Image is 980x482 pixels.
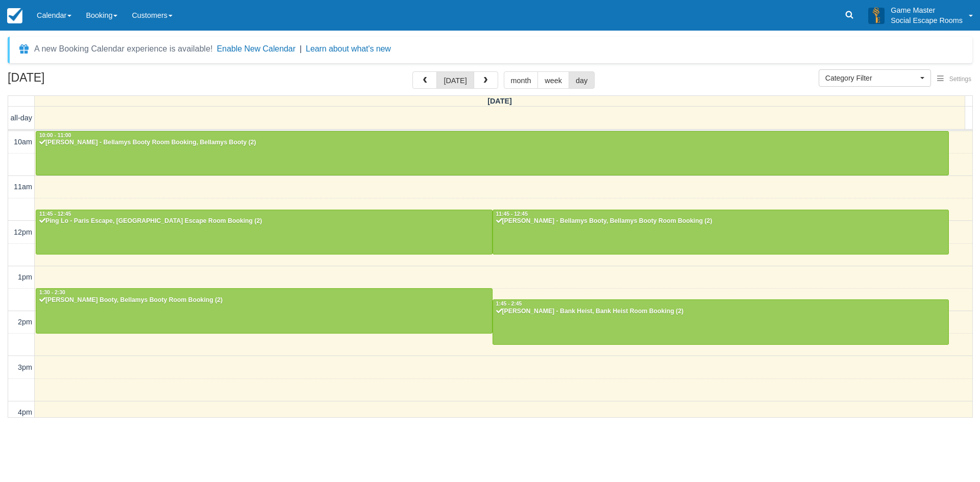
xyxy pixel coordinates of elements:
h2: [DATE] [8,71,137,90]
span: | [300,44,302,53]
span: 4pm [18,408,32,416]
button: month [504,71,538,89]
a: Learn about what's new [306,44,391,53]
span: 11:45 - 12:45 [496,211,528,217]
div: [PERSON_NAME] - Bellamys Booty Room Booking, Bellamys Booty (2) [39,139,946,147]
a: 10:00 - 11:00[PERSON_NAME] - Bellamys Booty Room Booking, Bellamys Booty (2) [36,131,949,176]
button: week [537,71,569,89]
span: [DATE] [487,97,512,105]
span: 10am [14,138,32,146]
a: 1:45 - 2:45[PERSON_NAME] - Bank Heist, Bank Heist Room Booking (2) [493,299,949,344]
span: Category Filter [825,73,918,83]
span: 11am [14,183,32,191]
span: 1:30 - 2:30 [39,290,65,295]
button: [DATE] [436,71,474,89]
span: 1pm [18,273,32,281]
span: 3pm [18,363,32,371]
a: 11:45 - 12:45[PERSON_NAME] - Bellamys Booty, Bellamys Booty Room Booking (2) [493,210,949,255]
span: 2pm [18,318,32,326]
div: A new Booking Calendar experience is available! [34,43,213,55]
span: 1:45 - 2:45 [496,301,522,307]
div: [PERSON_NAME] - Bellamys Booty, Bellamys Booty Room Booking (2) [496,217,946,225]
span: all-day [11,114,32,122]
span: 10:00 - 11:00 [39,133,71,138]
div: [PERSON_NAME] - Bank Heist, Bank Heist Room Booking (2) [496,308,946,316]
button: day [569,71,595,89]
a: 1:30 - 2:30[PERSON_NAME] Booty, Bellamys Booty Room Booking (2) [36,288,493,333]
span: Settings [949,75,971,83]
span: 11:45 - 12:45 [39,211,71,217]
button: Enable New Calendar [217,44,296,54]
p: Game Master [891,5,963,15]
img: checkfront-main-nav-mini-logo.png [7,8,22,23]
button: Settings [931,72,977,87]
div: Ping Lo - Paris Escape, [GEOGRAPHIC_DATA] Escape Room Booking (2) [39,217,489,225]
button: Category Filter [819,69,931,87]
span: 12pm [14,228,32,236]
img: A3 [868,7,885,23]
a: 11:45 - 12:45Ping Lo - Paris Escape, [GEOGRAPHIC_DATA] Escape Room Booking (2) [36,210,493,255]
p: Social Escape Rooms [891,15,963,26]
div: [PERSON_NAME] Booty, Bellamys Booty Room Booking (2) [39,296,489,305]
